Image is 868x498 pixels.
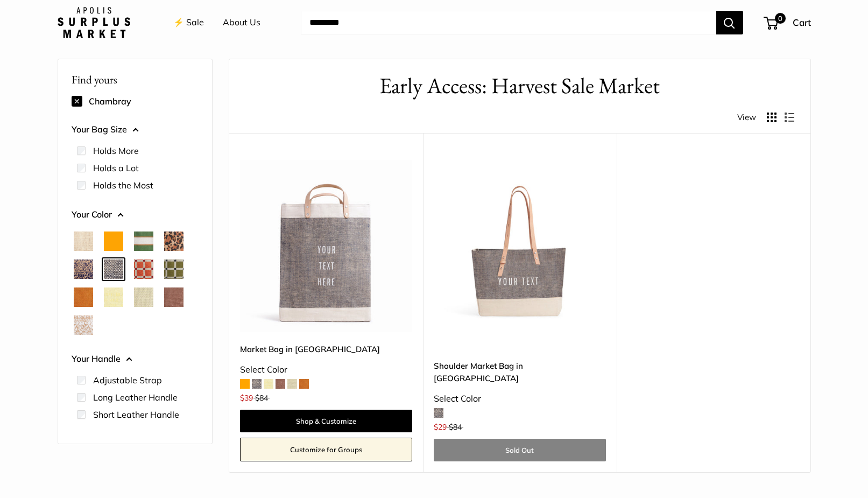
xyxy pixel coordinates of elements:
[134,232,153,251] button: Court Green
[93,391,178,404] label: Long Leather Handle
[164,259,184,279] button: Chenille Window Sage
[72,207,199,223] button: Your Color
[240,160,412,332] img: description_Make it yours with personalized text
[245,70,794,102] h1: Early Access: Harvest Sale Market
[173,15,204,31] a: ⚡️ Sale
[104,232,123,251] button: Orange
[164,232,184,251] button: Cheetah
[104,259,123,279] button: Chambray
[74,232,93,251] button: Natural
[434,422,447,432] span: $29
[434,360,606,385] a: Shoulder Market Bag in [GEOGRAPHIC_DATA]
[93,179,153,192] label: Holds the Most
[434,160,606,332] img: description_Our first Chambray Shoulder Market Bag
[765,14,811,31] a: 0 Cart
[93,162,139,174] label: Holds a Lot
[72,351,199,367] button: Your Handle
[434,160,606,332] a: description_Our first Chambray Shoulder Market Bagdescription_Adjustable soft leather handle
[774,13,785,24] span: 0
[93,408,179,421] label: Short Leather Handle
[74,287,93,307] button: Cognac
[74,259,93,279] button: Blue Porcelain
[785,113,794,122] button: Display products as list
[72,93,199,110] div: Chambray
[240,410,412,432] a: Shop & Customize
[240,362,412,378] div: Select Color
[134,259,153,279] button: Chenille Window Brick
[255,393,268,403] span: $84
[134,287,153,307] button: Mint Sorbet
[164,287,184,307] button: Mustang
[240,438,412,461] a: Customize for Groups
[93,144,139,157] label: Holds More
[72,69,199,90] p: Find yours
[72,122,199,138] button: Your Bag Size
[449,422,462,432] span: $84
[223,15,260,31] a: About Us
[240,160,412,332] a: description_Make it yours with personalized textdescription_Our first every Chambray Jute bag...
[767,113,777,122] button: Display products as grid
[737,110,756,125] span: View
[240,393,253,403] span: $39
[716,11,743,34] button: Search
[104,287,123,307] button: Daisy
[434,391,606,407] div: Select Color
[793,17,811,28] span: Cart
[434,439,606,461] a: Sold Out
[74,315,93,335] button: White Porcelain
[301,11,716,34] input: Search...
[58,7,130,38] img: Apolis: Surplus Market
[93,374,162,387] label: Adjustable Strap
[240,343,412,355] a: Market Bag in [GEOGRAPHIC_DATA]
